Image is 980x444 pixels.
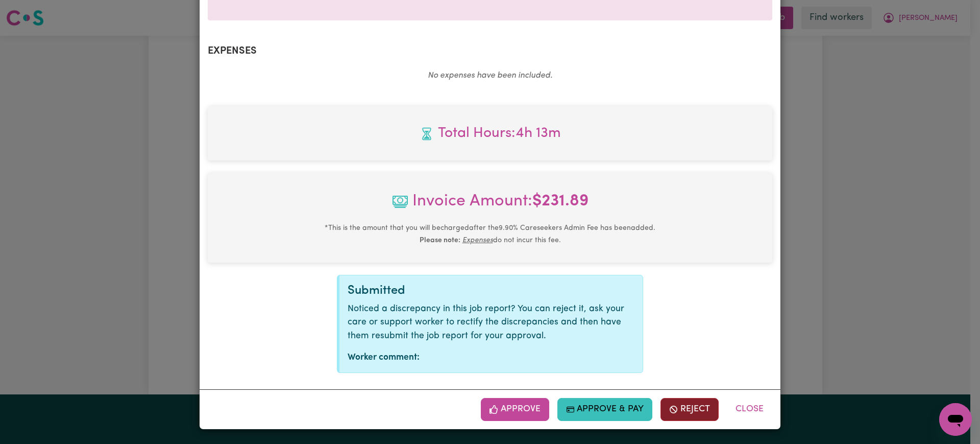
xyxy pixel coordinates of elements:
span: Submitted [348,285,405,297]
small: This is the amount that you will be charged after the 9.90 % Careseekers Admin Fee has been added... [325,224,655,244]
u: Expenses [462,237,493,244]
strong: Worker comment: [348,353,420,362]
iframe: Button to launch messaging window [939,403,972,436]
h2: Expenses [208,45,772,57]
b: $ 231.89 [532,193,589,209]
p: Noticed a discrepancy in this job report? You can reject it, ask your care or support worker to r... [348,302,634,343]
button: Approve & Pay [557,398,653,420]
span: Total hours worked: 4 hours 13 minutes [216,123,764,144]
em: No expenses have been included. [428,72,552,80]
button: Close [727,398,772,420]
button: Reject [660,398,719,420]
b: Please note: [420,237,460,244]
span: Invoice Amount: [216,189,764,222]
button: Approve [481,398,549,420]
